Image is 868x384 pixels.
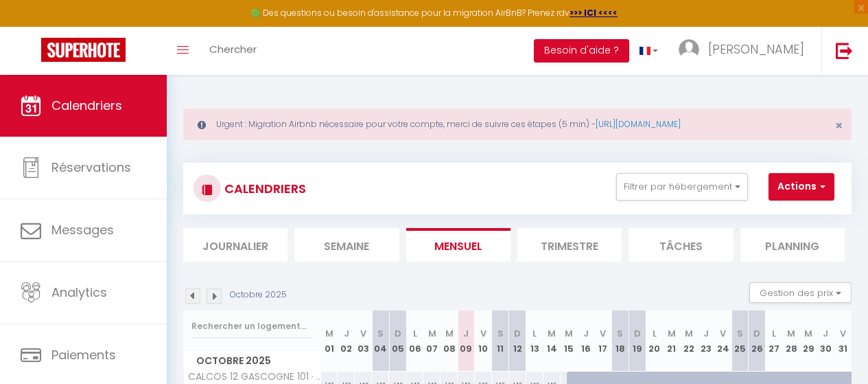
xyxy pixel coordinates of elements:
[685,327,693,340] abbr: M
[583,327,589,340] abbr: J
[617,327,623,340] abbr: S
[708,41,804,58] span: [PERSON_NAME]
[570,7,618,19] a: >>> ICI <<<<
[480,327,486,340] abbr: V
[199,27,267,75] a: Chercher
[680,310,697,372] th: 22
[509,310,526,372] th: 12
[395,327,401,340] abbr: D
[731,310,749,372] th: 25
[703,327,709,340] abbr: J
[445,327,454,340] abbr: M
[532,327,537,340] abbr: L
[360,327,366,340] abbr: V
[191,314,313,339] input: Rechercher un logement...
[772,327,776,340] abbr: L
[51,97,122,114] span: Calendriers
[561,310,578,372] th: 15
[389,310,406,372] th: 05
[783,310,800,372] th: 28
[800,310,817,372] th: 29
[565,327,573,340] abbr: M
[543,310,561,372] th: 14
[668,27,821,75] a: ... [PERSON_NAME]
[766,310,783,372] th: 27
[183,109,852,140] div: Urgent : Migration Airbnb nécessaire pour votre compte, merci de suivre ces étapes (5 min) -
[823,327,828,340] abbr: J
[663,310,680,372] th: 21
[372,310,389,372] th: 04
[406,228,511,262] li: Mensuel
[616,173,748,201] button: Filtrer par hébergement
[338,310,355,372] th: 02
[595,310,612,372] th: 17
[406,310,423,372] th: 06
[578,310,595,372] th: 16
[817,310,834,372] th: 30
[492,310,509,372] th: 11
[377,327,384,340] abbr: S
[835,120,843,132] button: Close
[629,310,646,372] th: 19
[611,310,629,372] th: 18
[720,327,726,340] abbr: V
[548,327,556,340] abbr: M
[840,327,846,340] abbr: V
[514,327,521,340] abbr: D
[321,310,338,372] th: 01
[737,327,743,340] abbr: S
[423,310,441,372] th: 07
[629,228,733,262] li: Tâches
[836,42,853,59] img: logout
[221,173,306,204] h3: CALENDRIERS
[413,327,417,340] abbr: L
[697,310,714,372] th: 23
[51,159,131,176] span: Réservations
[355,310,372,372] th: 03
[184,351,320,371] span: Octobre 2025
[600,327,606,340] abbr: V
[769,173,834,201] button: Actions
[463,327,469,340] abbr: J
[325,327,333,340] abbr: M
[441,310,458,372] th: 08
[714,310,731,372] th: 24
[534,39,629,63] button: Besoin d'aide ?
[51,284,107,301] span: Analytics
[749,282,852,303] button: Gestion des prix
[344,327,349,340] abbr: J
[835,117,843,134] span: ×
[183,228,288,262] li: Journalier
[834,310,852,372] th: 31
[668,327,676,340] abbr: M
[804,327,812,340] abbr: M
[458,310,475,372] th: 09
[596,118,681,130] a: [URL][DOMAIN_NAME]
[209,42,257,56] span: Chercher
[51,221,114,238] span: Messages
[753,327,760,340] abbr: D
[294,228,399,262] li: Semaine
[497,327,504,340] abbr: S
[517,228,622,262] li: Trimestre
[740,228,845,262] li: Planning
[41,38,126,62] img: Super Booking
[634,327,641,340] abbr: D
[428,327,436,340] abbr: M
[787,327,795,340] abbr: M
[679,39,699,60] img: ...
[475,310,492,372] th: 10
[646,310,663,372] th: 20
[230,289,287,302] p: Octobre 2025
[186,372,323,382] span: CALCOS 12 GASCOGNE 101 · Biscarrosse lac, piscine extérieure . 6 pers
[653,327,657,340] abbr: L
[526,310,543,372] th: 13
[749,310,766,372] th: 26
[51,346,116,363] span: Paiements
